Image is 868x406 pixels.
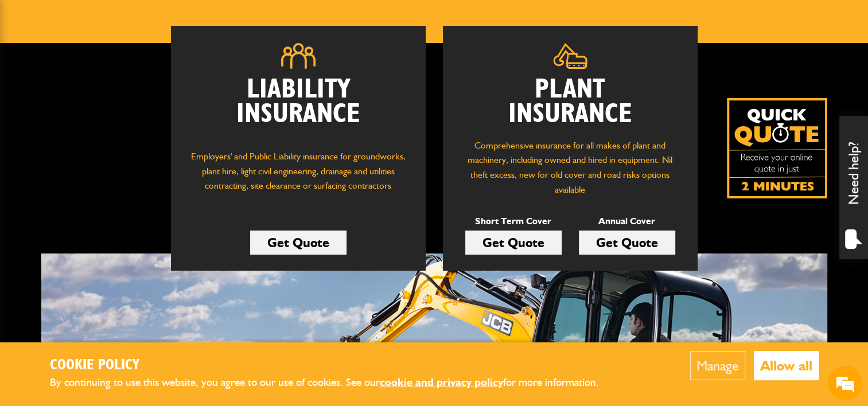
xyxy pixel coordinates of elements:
a: Get Quote [579,231,675,255]
p: Annual Cover [579,214,675,229]
input: Enter your email address [15,140,209,165]
div: Need help? [839,116,868,259]
p: Comprehensive insurance for all makes of plant and machinery, including owned and hired in equipm... [460,138,680,197]
a: cookie and privacy policy [380,376,503,389]
a: Get Quote [250,231,347,255]
h2: Cookie Policy [50,357,618,374]
a: Get your insurance quote isn just 2-minutes [727,98,827,198]
h2: Liability Insurance [188,77,408,138]
input: Enter your phone number [15,174,209,199]
button: Allow all [754,351,819,380]
div: Chat with us now [60,64,193,79]
a: Get Quote [465,231,562,255]
div: Minimize live chat window [188,6,216,33]
h2: Plant Insurance [460,77,680,127]
input: Enter your last name [15,106,209,131]
p: By continuing to use this website, you agree to our use of cookies. See our for more information. [50,374,618,392]
img: d_20077148190_company_1631870298795_20077148190 [20,64,48,80]
p: Employers' and Public Liability insurance for groundworks, plant hire, light civil engineering, d... [188,149,408,204]
textarea: Type your message and hit 'Enter' [15,208,209,309]
img: Quick Quote [727,98,827,198]
em: Start Chat [156,318,208,334]
button: Manage [690,351,745,380]
p: Short Term Cover [465,214,562,229]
